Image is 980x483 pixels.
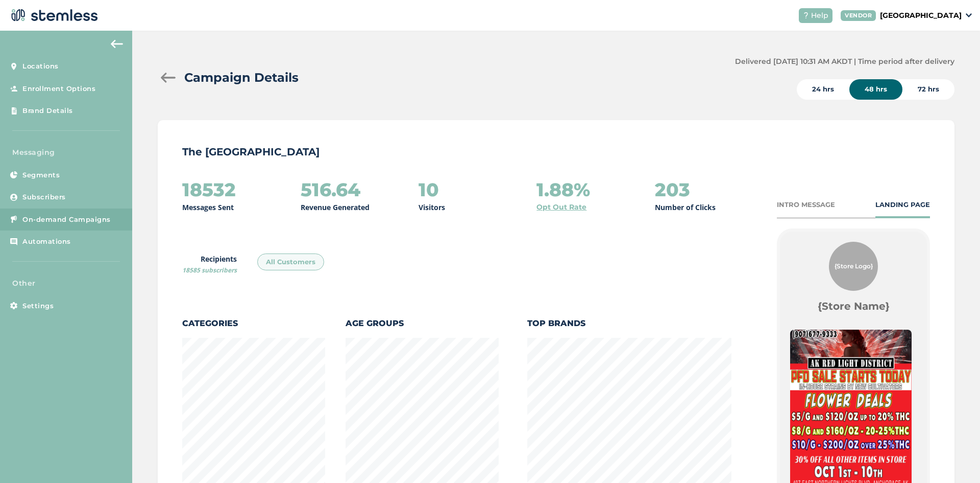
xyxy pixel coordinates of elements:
[419,179,439,200] h2: 10
[22,84,95,94] span: Enrollment Options
[966,13,972,17] img: icon_down-arrow-small-66adaf34.svg
[22,106,73,116] span: Brand Details
[182,254,237,275] label: Recipients
[182,145,930,159] p: The [GEOGRAPHIC_DATA]
[880,10,962,21] p: [GEOGRAPHIC_DATA]
[655,202,716,213] p: Number of Clicks
[777,200,835,210] div: INTRO MESSAGE
[841,10,876,21] div: VENDOR
[655,179,690,200] h2: 203
[184,68,299,87] h2: Campaign Details
[835,262,873,271] span: {Store Logo}
[22,301,54,311] span: Settings
[527,317,731,330] label: Top Brands
[419,202,445,213] p: Visitors
[22,170,60,180] span: Segments
[811,10,828,21] span: Help
[22,192,66,202] span: Subscribers
[346,317,499,330] label: Age Groups
[22,237,71,247] span: Automations
[182,317,325,330] label: Categories
[803,12,809,18] img: icon-help-white-03924b79.svg
[849,79,902,100] div: 48 hrs
[182,266,237,274] span: 18585 subscribers
[875,200,930,210] div: LANDING PAGE
[735,56,954,67] label: Delivered [DATE] 10:31 AM AKDT | Time period after delivery
[111,40,123,48] img: icon-arrow-back-accent-c549486e.svg
[929,434,980,483] iframe: Chat Widget
[182,179,236,200] h2: 18532
[22,215,111,225] span: On-demand Campaigns
[22,61,59,72] span: Locations
[301,179,360,200] h2: 516.64
[536,202,586,213] a: Opt Out Rate
[301,202,370,213] p: Revenue Generated
[8,5,98,26] img: logo-dark-0685b13c.svg
[797,79,849,100] div: 24 hrs
[902,79,954,100] div: 72 hrs
[818,299,890,313] label: {Store Name}
[536,179,590,200] h2: 1.88%
[182,202,234,213] p: Messages Sent
[257,254,324,271] div: All Customers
